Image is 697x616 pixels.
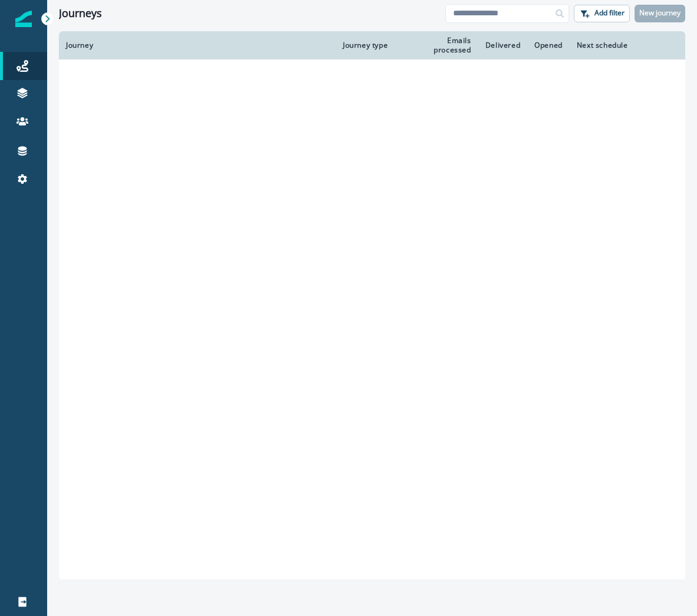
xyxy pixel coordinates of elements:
[639,9,681,17] p: New journey
[15,11,32,27] img: Inflection
[574,5,630,22] button: Add filter
[534,41,563,50] div: Opened
[485,41,520,50] div: Delivered
[343,41,400,50] div: Journey type
[577,41,655,50] div: Next schedule
[594,9,625,17] p: Add filter
[59,7,102,20] h1: Journeys
[635,5,685,22] button: New journey
[66,41,329,50] div: Journey
[414,36,471,55] div: Emails processed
